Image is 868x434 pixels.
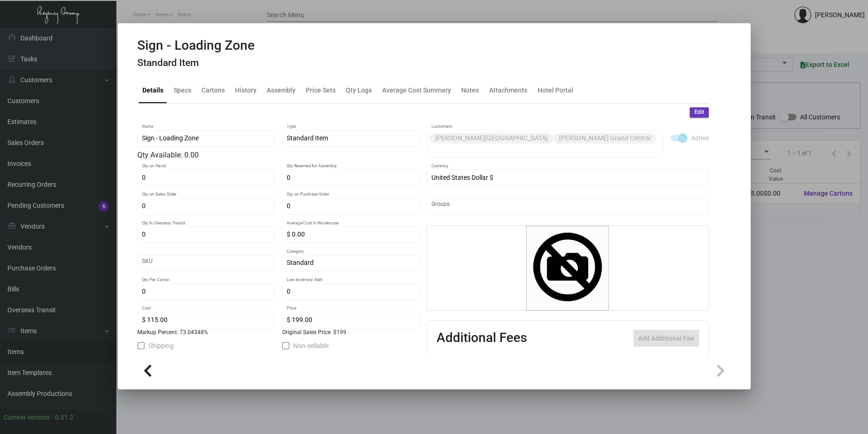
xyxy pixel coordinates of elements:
span: Non-sellable [293,340,329,351]
div: Notes [461,85,479,95]
div: 0.51.2 [55,413,74,422]
div: Assembly [267,85,296,95]
div: Attachments [489,85,527,95]
input: Add new.. [431,203,704,210]
div: Current version: [4,413,51,422]
h2: Additional Fees [437,330,527,347]
h4: Standard Item [137,57,255,69]
div: Details [142,85,163,95]
span: Edit [694,108,704,116]
button: Edit [690,107,709,118]
h2: Sign - Loading Zone [137,38,255,53]
span: Shipping [148,340,174,351]
mat-chip: [PERSON_NAME] Grand Central [553,133,656,144]
div: History [235,85,256,95]
input: Add new.. [431,145,658,153]
div: Specs [174,85,191,95]
button: Add Additional Fee [633,330,699,347]
div: Cartons [202,85,225,95]
mat-chip: [PERSON_NAME][GEOGRAPHIC_DATA] [430,133,553,144]
span: Active [691,132,709,144]
div: Price Sets [306,85,336,95]
div: Qty Logs [346,85,372,95]
div: Qty Available: 0.00 [137,150,419,161]
div: Average Cost Summary [382,85,451,95]
div: Hotel Portal [538,85,573,95]
span: Add Additional Fee [638,335,694,342]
